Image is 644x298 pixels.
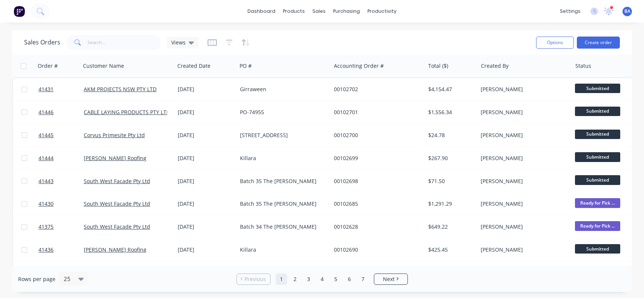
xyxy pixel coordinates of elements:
[575,62,591,70] div: Status
[575,175,620,185] span: Submitted
[84,109,170,116] a: CABLE LAYING PRODUCTS PTY LTD
[334,86,418,93] div: 00102702
[38,177,54,185] span: 41443
[237,275,270,283] a: Previous page
[289,274,301,285] a: Page 2
[575,152,620,162] span: Submitted
[577,37,620,49] button: Create order
[240,223,324,231] div: Batch 34 The [PERSON_NAME]
[240,177,324,185] div: Batch 35 The [PERSON_NAME]
[240,109,324,116] div: PO-74955
[38,124,84,147] a: 41445
[317,274,328,285] a: Page 4
[171,38,186,46] span: Views
[481,223,564,231] div: [PERSON_NAME]
[481,177,564,185] div: [PERSON_NAME]
[334,223,418,231] div: 00102628
[240,246,324,254] div: Killara
[178,200,234,208] div: [DATE]
[84,223,150,230] a: South West Facade Pty Ltd
[428,86,472,93] div: $4,154.47
[428,109,472,116] div: $1,556.34
[334,200,418,208] div: 00102685
[24,39,60,46] h1: Sales Orders
[38,215,84,238] a: 41375
[84,177,150,185] a: South West Facade Pty Ltd
[178,131,234,139] div: [DATE]
[83,62,124,70] div: Customer Name
[536,37,574,49] button: Options
[428,131,472,139] div: $24.78
[279,6,309,17] div: products
[334,62,384,70] div: Accounting Order #
[357,274,369,285] a: Page 7
[428,246,472,254] div: $425.45
[38,223,54,231] span: 41375
[481,246,564,254] div: [PERSON_NAME]
[240,131,324,139] div: [STREET_ADDRESS]
[428,154,472,162] div: $267.90
[14,6,25,17] img: Factory
[18,275,55,283] span: Rows per page
[240,200,324,208] div: Batch 35 The [PERSON_NAME]
[481,86,564,93] div: [PERSON_NAME]
[38,246,54,254] span: 41436
[309,6,329,17] div: sales
[178,154,234,162] div: [DATE]
[334,177,418,185] div: 00102698
[84,246,146,253] a: [PERSON_NAME] Roofing
[383,275,395,283] span: Next
[244,275,266,283] span: Previous
[428,177,472,185] div: $71.50
[481,109,564,116] div: [PERSON_NAME]
[276,274,287,285] a: Page 1 is your current page
[84,200,150,207] a: South West Facade Pty Ltd
[38,193,84,215] a: 41430
[38,261,84,284] a: 41441
[38,62,58,70] div: Order #
[84,131,145,139] a: Corvus Primesite Pty Ltd
[334,154,418,162] div: 00102699
[178,109,234,116] div: [DATE]
[177,62,211,70] div: Created Date
[556,6,584,17] div: settings
[481,200,564,208] div: [PERSON_NAME]
[481,131,564,139] div: [PERSON_NAME]
[38,154,54,162] span: 41444
[38,147,84,170] a: 41444
[38,86,54,93] span: 41431
[428,62,448,70] div: Total ($)
[178,86,234,93] div: [DATE]
[38,170,84,193] a: 41443
[240,86,324,93] div: Girraween
[38,238,84,261] a: 41436
[330,274,341,285] a: Page 5
[38,78,84,101] a: 41431
[240,154,324,162] div: Killara
[575,130,620,139] span: Submitted
[303,274,314,285] a: Page 3
[624,8,630,15] span: BA
[575,198,620,208] span: Ready for Pick ...
[178,246,234,254] div: [DATE]
[38,200,54,208] span: 41430
[481,154,564,162] div: [PERSON_NAME]
[428,200,472,208] div: $1,291.29
[178,177,234,185] div: [DATE]
[84,154,146,162] a: [PERSON_NAME] Roofing
[38,101,84,124] a: 41446
[575,244,620,254] span: Submitted
[575,84,620,93] span: Submitted
[334,246,418,254] div: 00102690
[234,274,411,285] ul: Pagination
[84,86,157,93] a: AKM PROJECTS NSW PTY LTD
[38,109,54,116] span: 41446
[244,6,279,17] a: dashboard
[364,6,400,17] div: productivity
[481,62,509,70] div: Created By
[329,6,364,17] div: purchasing
[334,131,418,139] div: 00102700
[240,62,252,70] div: PO #
[38,131,54,139] span: 41445
[88,35,161,50] input: Search...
